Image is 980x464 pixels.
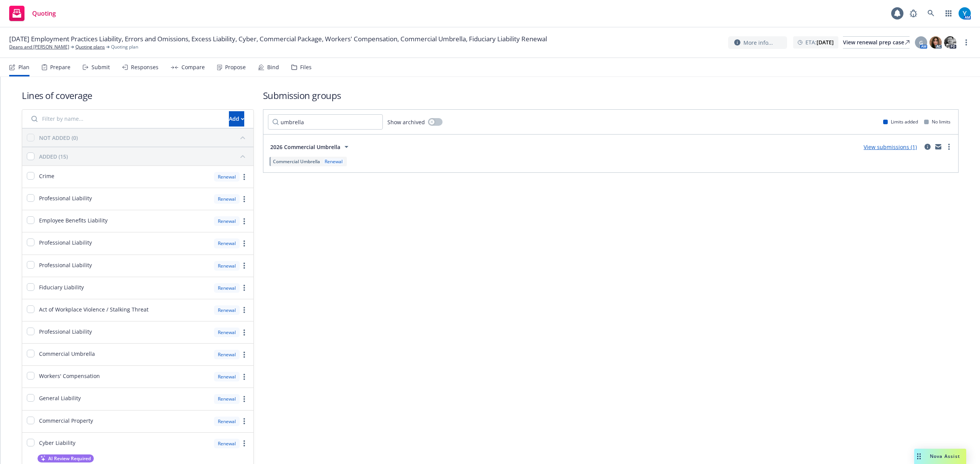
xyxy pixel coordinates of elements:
[39,172,54,180] span: Crime
[9,34,547,44] span: [DATE] Employment Practices Liability, Errors and Omissions, Excess Liability, Cyber, Commercial ...
[240,172,249,182] a: more
[944,36,956,49] img: photo
[240,261,249,270] a: more
[864,143,917,151] a: View submissions (1)
[805,38,834,46] span: ETA :
[27,111,224,127] input: Filter by name...
[240,217,249,226] a: more
[214,417,240,426] div: Renewal
[39,394,81,402] span: General Liability
[39,305,149,313] span: Act of Workplace Violence / Stalking Threat
[39,417,93,425] span: Commercial Property
[929,36,942,49] img: photo
[32,10,56,16] span: Quoting
[214,372,240,381] div: Renewal
[214,172,240,182] div: Renewal
[387,118,425,126] span: Show archived
[214,305,240,315] div: Renewal
[9,44,69,50] a: Deans and [PERSON_NAME]
[22,89,254,102] h1: Lines of coverage
[214,350,240,359] div: Renewal
[930,453,960,459] span: Nova Assist
[214,216,240,226] div: Renewal
[914,449,924,464] div: Drag to move
[181,64,205,70] div: Compare
[924,118,951,125] div: No limits
[843,36,910,49] a: View renewal prep case
[883,118,918,125] div: Limits added
[240,372,249,381] a: more
[6,3,59,24] a: Quoting
[959,7,971,19] img: photo
[39,238,92,247] span: Professional Liability
[38,454,94,462] button: AI Review Required
[214,394,240,404] div: Renewal
[941,6,956,21] a: Switch app
[39,328,92,336] span: Professional Liability
[743,39,773,47] span: More info...
[944,142,954,151] a: more
[728,36,787,49] button: More info...
[240,328,249,337] a: more
[39,350,95,358] span: Commercial Umbrella
[240,305,249,315] a: more
[240,394,249,404] a: more
[39,131,249,144] button: NOT ADDED (0)
[240,350,249,359] a: more
[268,114,383,130] input: Filter by name...
[225,64,246,70] div: Propose
[923,142,932,151] a: circleInformation
[214,238,240,248] div: Renewal
[906,6,921,21] a: Report a Bug
[240,195,249,204] a: more
[39,194,92,202] span: Professional Liability
[214,283,240,293] div: Renewal
[39,283,84,291] span: Fiduciary Liability
[75,44,105,50] a: Quoting plans
[273,158,320,165] span: Commercial Umbrella
[229,111,244,127] button: Add
[111,44,138,50] span: Quoting plan
[39,261,92,269] span: Professional Liability
[919,39,923,47] span: G
[914,449,966,464] button: Nova Assist
[843,37,910,48] div: View renewal prep case
[214,439,240,448] div: Renewal
[214,261,240,271] div: Renewal
[270,143,340,151] span: 2026 Commercial Umbrella
[240,239,249,248] a: more
[39,439,75,447] span: Cyber Liability
[268,139,353,154] button: 2026 Commercial Umbrella
[817,39,834,46] strong: [DATE]
[962,38,971,47] a: more
[240,439,249,448] a: more
[323,158,344,165] div: Renewal
[39,372,100,380] span: Workers' Compensation
[39,153,68,161] div: ADDED (15)
[39,134,78,142] div: NOT ADDED (0)
[263,89,959,102] h1: Submission groups
[39,216,108,224] span: Employee Benefits Liability
[91,64,110,70] div: Submit
[300,64,312,70] div: Files
[934,142,943,151] a: mail
[131,64,158,70] div: Responses
[50,64,70,70] div: Prepare
[214,328,240,337] div: Renewal
[214,194,240,204] div: Renewal
[39,150,249,162] button: ADDED (15)
[18,64,29,70] div: Plan
[923,6,939,21] a: Search
[267,64,279,70] div: Bind
[240,417,249,426] a: more
[48,455,91,462] span: AI Review Required
[240,283,249,292] a: more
